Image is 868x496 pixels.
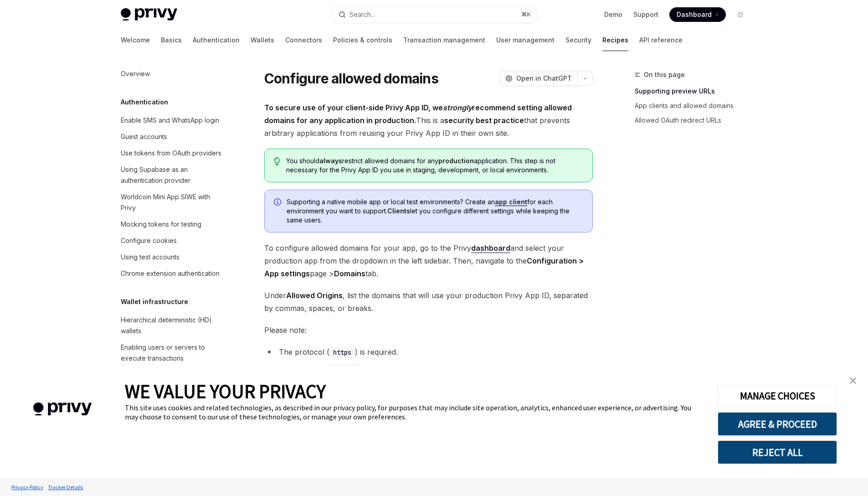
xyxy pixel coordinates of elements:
[333,29,392,51] a: Policies & controls
[121,342,225,364] div: Enabling users or servers to execute transactions
[121,131,167,142] div: Guest accounts
[287,197,583,225] span: Supporting a native mobile app or local test environments? Create an for each environment you wan...
[264,103,572,125] strong: To secure use of your client-side Privy App ID, we recommend setting allowed domains for any appl...
[121,219,201,230] div: Mocking tokens for testing
[516,74,572,83] span: Open in ChatGPT
[46,479,85,495] a: Tracker Details
[330,364,356,374] code: /path
[349,9,375,20] div: Search...
[850,377,856,384] img: close banner
[121,29,150,51] a: Welcome
[264,289,593,315] span: Under , list the domains that will use your production Privy App ID, separated by commas, spaces,...
[635,84,755,98] a: Supporting preview URLs
[121,164,225,186] div: Using Supabase as an authentication provider
[264,242,593,280] span: To configure allowed domains for your app, go to the Privy and select your production app from th...
[604,10,622,19] a: Demo
[496,29,555,51] a: User management
[669,7,726,22] a: Dashboard
[444,116,524,125] strong: security best practice
[264,70,438,87] h1: Configure allowed domains
[113,216,230,232] a: Mocking tokens for testing
[113,112,230,129] a: Enable SMS and WhatsApp login
[633,10,658,19] a: Support
[121,115,219,126] div: Enable SMS and WhatsApp login
[113,249,230,265] a: Using test accounts
[113,66,230,82] a: Overview
[121,68,150,79] div: Overview
[644,69,685,80] span: On this page
[264,362,593,375] li: Trailing paths ( ) are not supported.
[113,161,230,189] a: Using Supabase as an authentication provider
[125,403,704,421] div: This site uses cookies and related technologies, as described in our privacy policy, for purposes...
[602,29,628,51] a: Recipes
[274,198,283,207] svg: Info
[329,347,355,357] code: https
[565,29,591,51] a: Security
[332,6,536,23] button: Search...⌘K
[121,235,177,246] div: Configure cookies
[14,389,111,429] img: company logo
[844,372,862,390] a: close banner
[113,265,230,282] a: Chrome extension authentication
[334,269,365,278] strong: Domains
[499,71,577,86] button: Open in ChatGPT
[121,315,225,336] div: Hierarchical deterministic (HD) wallets
[121,252,180,263] div: Using test accounts
[718,440,837,464] button: REJECT ALL
[113,129,230,145] a: Guest accounts
[521,11,531,18] span: ⌘ K
[121,296,188,307] h5: Wallet infrastructure
[113,339,230,367] a: Enabling users or servers to execute transactions
[113,312,230,339] a: Hierarchical deterministic (HD) wallets
[733,7,748,22] button: Toggle dark mode
[121,148,221,159] div: Use tokens from OAuth providers
[193,29,240,51] a: Authentication
[285,29,322,51] a: Connectors
[718,384,837,408] button: MANAGE CHOICES
[121,8,177,21] img: light logo
[264,101,593,139] span: This is a that prevents arbitrary applications from reusing your Privy App ID in their own site.
[121,191,225,213] div: Worldcoin Mini App SIWE with Privy
[677,10,712,19] span: Dashboard
[125,379,326,403] span: WE VALUE YOUR PRIVACY
[121,268,220,279] div: Chrome extension authentication
[286,291,343,300] strong: Allowed Origins
[9,479,46,495] a: Privacy Policy
[639,29,683,51] a: API reference
[274,157,280,165] svg: Tip
[635,98,755,113] a: App clients and allowed domains
[264,324,593,336] span: Please note:
[121,97,168,108] h5: Authentication
[443,103,472,112] em: strongly
[264,346,593,358] li: The protocol ( ) is required.
[403,29,485,51] a: Transaction management
[251,29,274,51] a: Wallets
[718,412,837,436] button: AGREE & PROCEED
[635,113,755,128] a: Allowed OAuth redirect URLs
[319,157,342,165] strong: always
[387,207,410,215] strong: Clients
[113,145,230,161] a: Use tokens from OAuth providers
[113,232,230,249] a: Configure cookies
[438,157,474,165] strong: production
[471,243,510,253] a: dashboard
[495,198,527,206] a: app client
[113,189,230,216] a: Worldcoin Mini App SIWE with Privy
[161,29,182,51] a: Basics
[286,156,583,175] span: You should restrict allowed domains for any application. This step is not necessary for the Privy...
[471,243,510,253] strong: dashboard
